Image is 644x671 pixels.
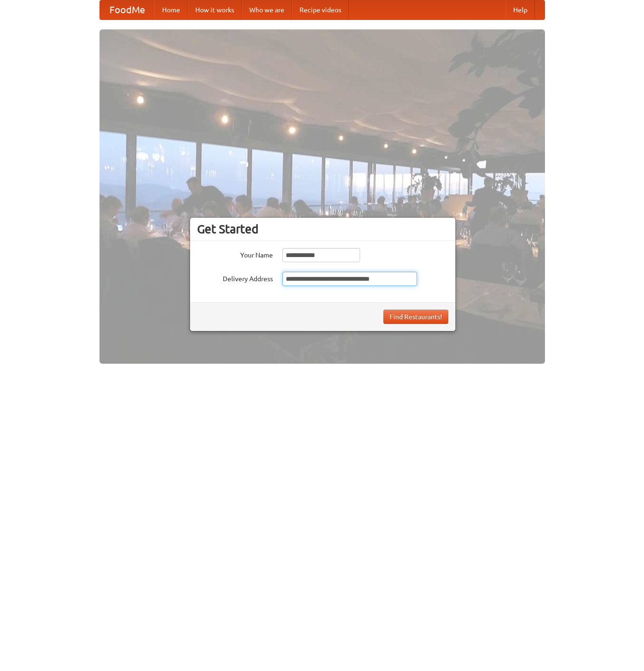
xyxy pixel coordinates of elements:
button: Find Restaurants! [383,310,448,324]
a: FoodMe [100,0,154,19]
h3: Get Started [197,222,448,236]
a: Who we are [242,0,292,19]
a: How it works [188,0,242,19]
a: Recipe videos [292,0,349,19]
a: Home [154,0,188,19]
label: Delivery Address [197,272,273,284]
label: Your Name [197,248,273,260]
a: Help [506,0,535,19]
